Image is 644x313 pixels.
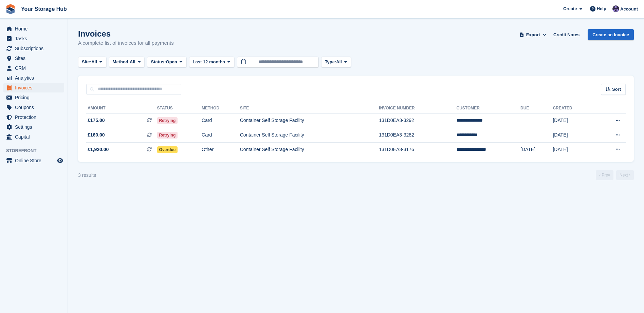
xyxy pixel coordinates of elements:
a: menu [3,63,64,73]
a: menu [3,112,64,122]
span: £175.00 [88,117,105,124]
a: menu [3,93,64,102]
span: Retrying [157,132,178,139]
span: £1,920.00 [88,146,109,153]
span: Sort [612,86,621,93]
a: Preview store [56,156,64,165]
a: Next [616,170,634,180]
a: menu [3,122,64,132]
div: 3 results [78,172,96,179]
span: All [91,59,97,65]
a: Create an Invoice [588,29,634,40]
img: Liam Beddard [612,5,619,12]
span: Subscriptions [15,44,56,53]
a: menu [3,24,64,34]
span: Open [166,59,177,65]
h1: Invoices [78,29,174,38]
td: [DATE] [553,142,595,156]
span: Coupons [15,103,56,112]
th: Method [202,103,240,114]
a: Previous [596,170,613,180]
a: menu [3,34,64,43]
span: Site: [82,59,91,65]
span: Export [526,32,540,38]
button: Status: Open [147,57,186,68]
span: Home [15,24,56,34]
button: Method: All [109,57,145,68]
td: Card [202,113,240,128]
span: Sites [15,54,56,63]
button: Export [518,29,548,40]
span: Protection [15,112,56,122]
td: 131D0EA3-3282 [379,128,456,143]
span: Storefront [6,147,68,154]
a: menu [3,54,64,63]
span: Last 12 months [193,59,225,65]
span: Invoices [15,83,56,92]
td: Card [202,128,240,143]
th: Due [520,103,553,114]
span: All [336,59,342,65]
span: Analytics [15,73,56,83]
p: A complete list of invoices for all payments [78,39,174,47]
a: menu [3,103,64,112]
span: CRM [15,63,56,73]
td: [DATE] [520,142,553,156]
td: Container Self Storage Facility [240,142,379,156]
td: 131D0EA3-3176 [379,142,456,156]
button: Last 12 months [189,57,234,68]
span: Online Store [15,156,56,165]
a: Your Storage Hub [18,3,70,15]
th: Invoice Number [379,103,456,114]
td: [DATE] [553,128,595,143]
span: £160.00 [88,131,105,139]
span: Type: [325,59,336,65]
span: Settings [15,122,56,132]
button: Type: All [321,57,351,68]
span: Create [563,5,577,12]
span: Status: [151,59,166,65]
a: menu [3,156,64,165]
td: Container Self Storage Facility [240,128,379,143]
th: Customer [457,103,520,114]
th: Status [157,103,202,114]
span: All [130,59,135,65]
img: stora-icon-8386f47178a22dfd0bd8f6a31ec36ba5ce8667c1dd55bd0f319d3a0aa187defe.svg [5,4,16,14]
button: Site: All [78,57,106,68]
span: Capital [15,132,56,142]
span: Pricing [15,93,56,102]
span: Overdue [157,146,178,153]
span: Retrying [157,117,178,124]
td: Other [202,142,240,156]
a: menu [3,132,64,142]
a: Credit Notes [551,29,582,40]
td: [DATE] [553,113,595,128]
th: Site [240,103,379,114]
span: Account [620,6,638,13]
a: menu [3,73,64,83]
th: Created [553,103,595,114]
a: menu [3,44,64,53]
td: Container Self Storage Facility [240,113,379,128]
span: Help [597,5,606,12]
span: Tasks [15,34,56,43]
span: Method: [113,59,130,65]
td: 131D0EA3-3292 [379,113,456,128]
nav: Page [594,170,635,180]
th: Amount [86,103,157,114]
a: menu [3,83,64,92]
